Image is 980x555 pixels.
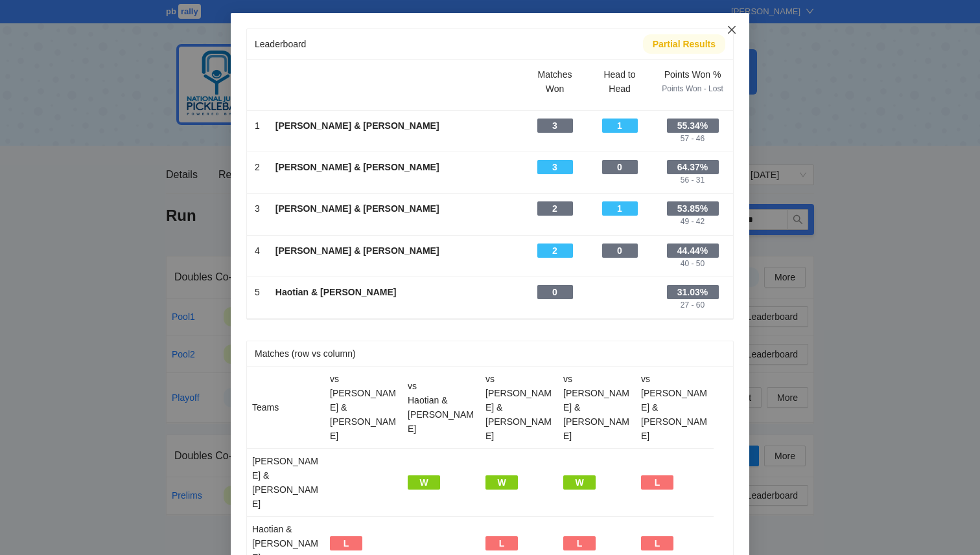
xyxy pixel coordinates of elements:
div: 5 [255,285,260,299]
div: Points Won - Lost [660,83,725,95]
div: - [554,174,556,187]
div: W [408,475,440,490]
b: [PERSON_NAME] & [PERSON_NAME] [275,120,439,131]
div: vs [563,372,631,386]
div: vs [485,372,553,386]
div: 0 [602,244,638,258]
div: 40 - 50 [681,258,705,270]
div: Head to Head [595,67,644,96]
div: - [618,133,621,145]
div: 0 [537,285,573,299]
div: - [554,258,556,270]
div: 4 [255,244,260,258]
div: 53.85% [667,201,719,216]
div: - [275,299,515,311]
div: 0 [602,160,638,174]
div: - [255,216,260,228]
div: 1 [602,201,638,216]
div: 55.34% [667,119,719,133]
div: - [255,299,260,311]
div: - [275,133,515,145]
div: [PERSON_NAME] & [PERSON_NAME] [563,386,631,443]
div: [PERSON_NAME] & [PERSON_NAME] [330,386,397,443]
div: - [618,216,621,228]
button: Close [714,13,749,48]
div: - [618,285,621,297]
div: Haotian & [PERSON_NAME] [408,393,475,436]
div: L [330,536,362,550]
div: W [563,475,596,490]
div: vs [330,372,397,386]
b: [PERSON_NAME] & [PERSON_NAME] [275,162,439,172]
div: Teams [252,400,320,414]
div: 57 - 46 [681,133,705,145]
div: - [554,216,556,228]
div: 1 [255,119,260,133]
div: vs [408,379,475,393]
div: - [275,216,515,228]
div: 31.03% [667,285,719,299]
div: Matches Won [530,67,579,96]
div: - [618,174,621,187]
div: Matches (row vs column) [255,341,725,366]
div: [PERSON_NAME] & [PERSON_NAME] [485,386,553,443]
div: - [618,258,621,270]
div: 64.37% [667,160,719,174]
span: close [727,25,737,35]
div: L [641,536,673,550]
div: 44.44% [667,244,719,258]
div: [PERSON_NAME] & [PERSON_NAME] [252,454,320,511]
b: [PERSON_NAME] & [PERSON_NAME] [275,203,439,214]
div: 27 - 60 [681,299,705,311]
b: [PERSON_NAME] & [PERSON_NAME] [275,245,439,256]
div: 2 [537,244,573,258]
div: Leaderboard [255,32,643,56]
div: - [275,174,515,187]
div: 2 [537,201,573,216]
div: - [554,133,556,145]
div: - [255,133,260,145]
div: - [554,299,556,311]
b: Haotian & [PERSON_NAME] [275,287,397,297]
div: 1 [602,119,638,133]
div: 3 [537,160,573,174]
div: Points Won % [660,67,725,82]
div: vs [641,372,708,386]
div: W [485,475,518,490]
div: [PERSON_NAME] & [PERSON_NAME] [641,386,708,443]
div: 2 [255,160,260,174]
div: L [485,536,518,550]
div: Partial Results [653,37,716,51]
div: 3 [255,201,260,216]
div: - [255,258,260,270]
div: 56 - 31 [681,174,705,187]
div: - [275,258,515,270]
div: - [255,174,260,187]
div: 49 - 42 [681,216,705,228]
div: L [563,536,596,550]
div: 3 [537,119,573,133]
div: L [641,475,673,490]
